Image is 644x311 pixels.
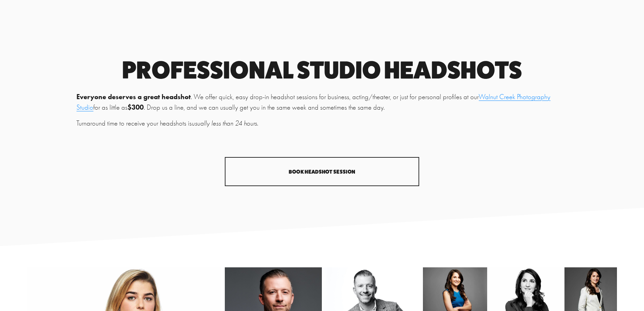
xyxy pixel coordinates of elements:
[192,119,257,127] em: usually less than 24 hours
[225,157,419,186] a: Book Headshot Session
[76,92,191,101] strong: Everyone deserves a great headshot
[76,92,567,113] p: . We offer quick, easy drop-in headshot sessions for business, acting/theater, or just for person...
[76,59,567,81] h1: Professional Studio Headshots
[76,118,567,129] p: Turnaround time to receive your headshots is .
[76,93,550,111] a: Walnut Creek Photography Studio
[127,103,144,111] strong: $300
